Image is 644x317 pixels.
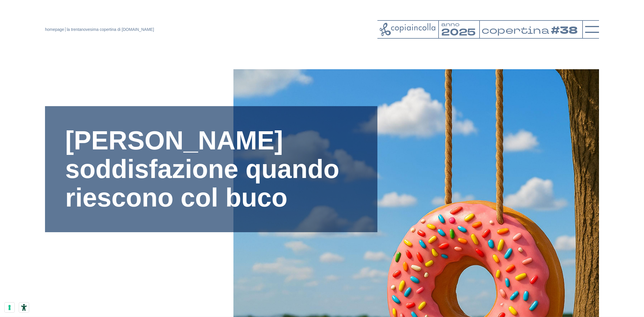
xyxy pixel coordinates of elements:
[441,26,476,39] tspan: 2025
[19,303,29,312] button: Strumenti di accessibilità
[441,20,460,28] tspan: anno
[65,126,357,212] h1: [PERSON_NAME] soddisfazione quando riescono col buco
[45,27,64,32] a: homepage
[5,303,14,312] button: Le tue preferenze relative al consenso per le tecnologie di tracciamento
[482,24,550,37] tspan: copertina
[67,27,154,32] span: la trentanovesima copertina di [DOMAIN_NAME]
[552,24,579,38] tspan: #38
